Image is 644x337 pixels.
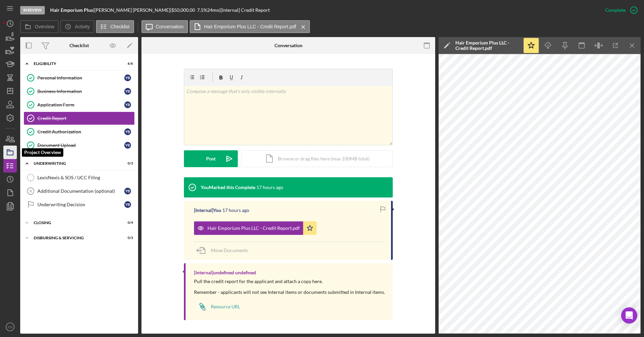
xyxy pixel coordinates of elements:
[34,62,116,66] div: Eligibility
[194,270,256,275] div: [Internal] undefined undefined
[69,43,89,48] div: Checklist
[599,3,641,17] button: Complete
[24,171,135,184] a: LexisNexis & SOS / UCC Filing
[20,20,59,33] button: Overview
[60,20,94,33] button: Activity
[50,7,94,13] div: |
[194,279,385,295] div: Pull the credit report for the applicant and attach a copy here. Remember - applicants will not s...
[24,98,135,112] a: Application FormYB
[37,143,124,148] div: Document Upload
[222,208,249,213] time: 2025-08-27 22:52
[37,202,124,207] div: Underwriting Decision
[24,85,135,98] a: Business InformationYB
[34,161,116,165] div: Underwriting
[37,188,124,194] div: Additional Documentation (optional)
[24,184,135,198] a: 6Additional Documentation (optional)YB
[124,74,131,81] div: Y B
[24,125,135,139] a: Credit AuthorizationYB
[37,129,124,134] div: Credit Authorization
[256,185,283,190] time: 2025-08-27 22:52
[96,20,134,33] button: Checklist
[184,150,238,167] button: Post
[35,24,54,29] label: Overview
[30,189,32,193] tspan: 6
[24,112,135,125] a: Credit Report
[621,307,637,324] div: Open Intercom Messenger
[37,75,124,81] div: Personal Information
[37,89,124,94] div: Business Information
[37,116,134,121] div: Credit Report
[124,88,131,95] div: Y B
[3,320,17,334] button: CS
[124,128,131,135] div: Y B
[211,247,248,253] span: Move Documents
[194,208,221,213] div: [Internal] You
[455,40,519,51] div: Hair Emporium Plus LLC - Credit Report.pdf
[75,24,90,29] label: Activity
[8,325,12,329] text: CS
[605,3,625,17] div: Complete
[94,7,171,13] div: [PERSON_NAME] [PERSON_NAME] |
[124,201,131,208] div: Y B
[121,221,133,225] div: 0 / 4
[207,7,219,13] div: 24 mo
[207,225,300,231] div: Hair Emporium Plus LLC - Credit Report.pdf
[201,185,255,190] div: You Marked this Complete
[275,43,302,48] div: Conversation
[194,242,255,259] button: Move Documents
[194,300,240,313] a: Resource URL
[24,71,135,85] a: Personal InformationYB
[24,198,135,211] a: Underwriting DecisionYB
[156,24,184,29] label: Conversation
[20,6,45,14] div: In Review
[121,161,133,165] div: 0 / 3
[50,7,93,13] b: Hair Emporium Plus
[171,7,197,13] div: $50,000.00
[124,188,131,194] div: Y B
[124,101,131,108] div: Y B
[37,175,134,180] div: LexisNexis & SOS / UCC Filing
[110,24,130,29] label: Checklist
[37,102,124,108] div: Application Form
[194,221,317,235] button: Hair Emporium Plus LLC - Credit Report.pdf
[211,304,240,309] div: Resource URL
[24,139,135,152] a: Document UploadYB
[34,221,116,225] div: Closing
[219,7,270,13] div: | [Internal] Credit Report
[121,236,133,240] div: 0 / 3
[190,20,310,33] button: Hair Emporium Plus LLC - Credit Report.pdf
[121,62,133,66] div: 6 / 6
[206,150,216,167] div: Post
[34,236,116,240] div: Disbursing & Servicing
[204,24,296,29] label: Hair Emporium Plus LLC - Credit Report.pdf
[141,20,188,33] button: Conversation
[197,7,207,13] div: 7.5 %
[124,142,131,149] div: Y B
